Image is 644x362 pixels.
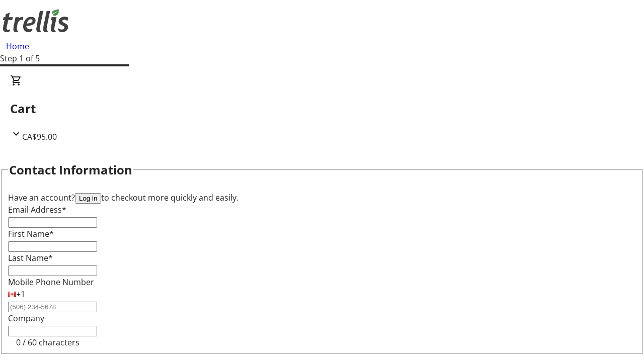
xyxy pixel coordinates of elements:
h2: Cart [10,100,634,118]
span: CA$95.00 [22,131,57,142]
label: First Name* [8,228,54,239]
label: Mobile Phone Number [8,277,94,288]
div: CartCA$95.00 [10,74,634,143]
tr-character-limit: 0 / 60 characters [16,337,79,348]
label: Last Name* [8,252,53,263]
div: Have an account? to checkout more quickly and easily. [8,192,636,204]
label: Email Address* [8,204,66,215]
h2: Contact Information [9,161,132,179]
label: Company [8,313,44,324]
button: Log in [75,193,101,204]
input: (506) 234-5678 [8,302,97,312]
